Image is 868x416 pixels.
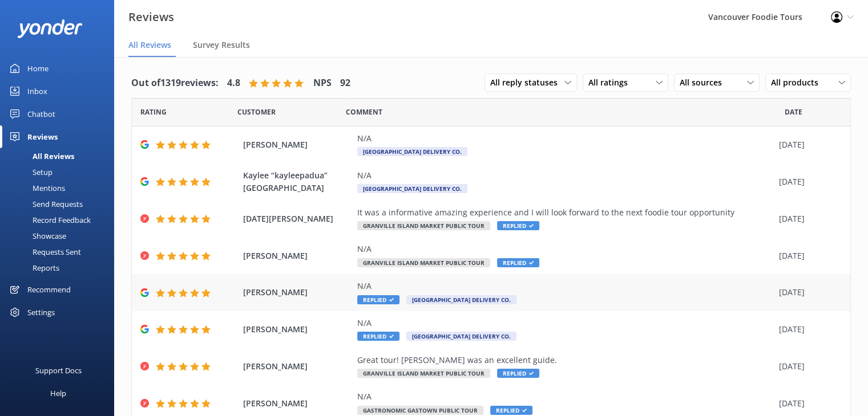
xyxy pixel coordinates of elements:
[7,212,91,228] div: Record Feedback
[779,213,836,225] div: [DATE]
[243,138,352,151] span: [PERSON_NAME]
[128,39,171,51] span: All Reviews
[785,107,802,117] span: Date
[27,301,55,324] div: Settings
[193,39,250,51] span: Survey Results
[357,147,467,156] span: [GEOGRAPHIC_DATA] Delivery Co.
[243,360,352,373] span: [PERSON_NAME]
[357,369,490,378] span: Granville Island Market Public Tour
[357,332,399,341] span: Replied
[7,196,83,212] div: Send Requests
[7,180,65,196] div: Mentions
[7,180,114,196] a: Mentions
[227,76,240,91] h4: 4.8
[243,169,352,195] span: Kaylee “kayleepadua” [GEOGRAPHIC_DATA]
[779,397,836,410] div: [DATE]
[357,317,773,329] div: N/A
[243,397,352,410] span: [PERSON_NAME]
[357,406,483,415] span: Gastronomic Gastown Public Tour
[357,206,773,219] div: It was a informative amazing experience and I will look forward to the next foodie tour opportunity
[7,212,114,228] a: Record Feedback
[243,323,352,336] span: [PERSON_NAME]
[7,148,114,164] a: All Reviews
[779,138,836,151] div: [DATE]
[497,369,539,378] span: Replied
[313,76,332,91] h4: NPS
[243,286,352,299] span: [PERSON_NAME]
[357,184,467,193] span: [GEOGRAPHIC_DATA] Delivery Co.
[131,76,219,91] h4: Out of 1319 reviews:
[490,406,532,415] span: Replied
[357,354,773,366] div: Great tour! [PERSON_NAME] was an excellent guide.
[7,260,114,276] a: Reports
[357,258,490,267] span: Granville Island Market Public Tour
[27,57,49,80] div: Home
[27,278,71,301] div: Recommend
[128,8,174,26] h3: Reviews
[243,213,352,225] span: [DATE][PERSON_NAME]
[7,228,114,244] a: Showcase
[7,244,81,260] div: Requests Sent
[779,176,836,188] div: [DATE]
[340,76,350,91] h4: 92
[357,221,490,230] span: Granville Island Market Public Tour
[779,286,836,299] div: [DATE]
[7,164,114,180] a: Setup
[27,80,47,103] div: Inbox
[779,360,836,373] div: [DATE]
[7,148,74,164] div: All Reviews
[27,103,55,125] div: Chatbot
[406,332,516,341] span: [GEOGRAPHIC_DATA] Delivery Co.
[357,169,773,182] div: N/A
[497,221,539,230] span: Replied
[490,76,564,89] span: All reply statuses
[7,228,66,244] div: Showcase
[406,295,516,304] span: [GEOGRAPHIC_DATA] Delivery Co.
[237,107,276,117] span: Date
[779,250,836,262] div: [DATE]
[243,250,352,262] span: [PERSON_NAME]
[346,107,382,117] span: Question
[50,382,66,405] div: Help
[680,76,729,89] span: All sources
[35,359,82,382] div: Support Docs
[7,260,59,276] div: Reports
[140,107,167,117] span: Date
[7,244,114,260] a: Requests Sent
[497,258,539,267] span: Replied
[357,132,773,145] div: N/A
[771,76,825,89] span: All products
[357,295,399,304] span: Replied
[588,76,635,89] span: All ratings
[779,323,836,336] div: [DATE]
[7,164,53,180] div: Setup
[357,390,773,403] div: N/A
[357,280,773,292] div: N/A
[27,125,58,148] div: Reviews
[17,19,83,38] img: yonder-white-logo.png
[357,243,773,255] div: N/A
[7,196,114,212] a: Send Requests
